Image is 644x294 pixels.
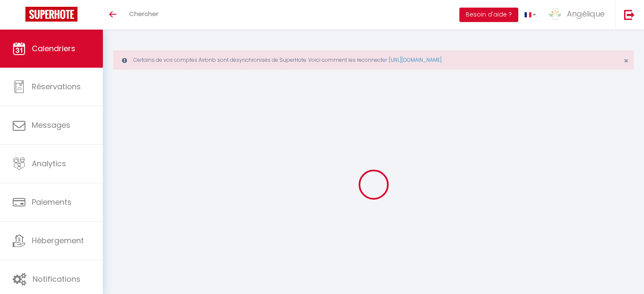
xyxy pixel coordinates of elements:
span: Notifications [33,274,80,284]
span: Angélique [567,8,605,19]
div: Certains de vos comptes Airbnb sont désynchronisés de SuperHote. Voici comment les reconnecter : [113,50,634,70]
span: Calendriers [32,43,75,54]
span: Chercher [129,9,158,18]
img: Super Booking [25,7,77,22]
span: Analytics [32,158,66,169]
button: Besoin d'aide ? [459,8,518,22]
span: Paiements [32,197,72,207]
a: [URL][DOMAIN_NAME] [389,56,442,63]
button: Close [624,57,628,65]
span: Réservations [32,81,81,92]
span: Hébergement [32,235,84,246]
span: × [624,55,628,66]
span: Messages [32,120,70,130]
img: ... [549,8,561,20]
img: logout [624,9,635,20]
